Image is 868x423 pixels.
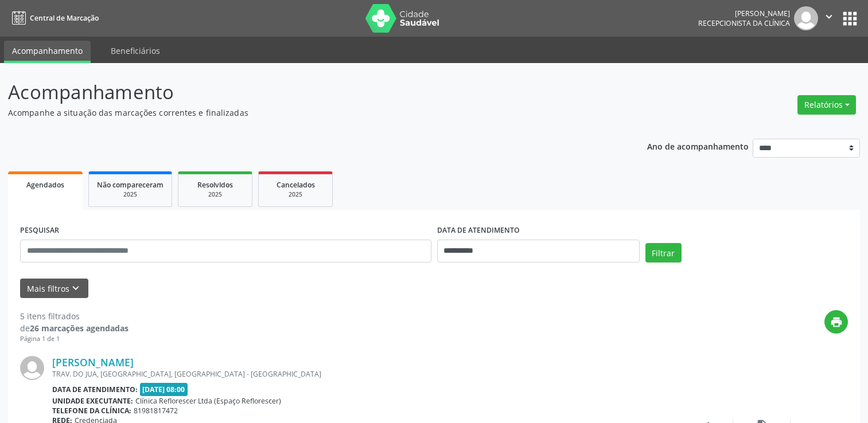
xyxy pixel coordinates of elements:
[794,6,818,30] img: img
[645,243,682,263] button: Filtrar
[824,310,848,334] button: print
[97,190,164,199] div: 2025
[30,13,99,23] span: Central de Marcação
[698,18,790,28] span: Recepcionista da clínica
[8,9,99,28] a: Central de Marcação
[30,323,129,334] strong: 26 marcações agendadas
[197,180,233,190] span: Resolvidos
[52,406,131,416] b: Telefone da clínica:
[20,222,59,240] label: PESQUISAR
[69,282,82,295] i: keyboard_arrow_down
[797,95,856,115] button: Relatórios
[186,190,244,199] div: 2025
[20,310,129,322] div: 5 itens filtrados
[267,190,324,199] div: 2025
[20,322,129,334] div: de
[20,334,129,344] div: Página 1 de 1
[818,6,840,30] button: 
[140,383,188,396] span: [DATE] 08:00
[437,222,520,240] label: DATA DE ATENDIMENTO
[52,356,134,369] a: [PERSON_NAME]
[4,41,91,63] a: Acompanhamento
[134,406,178,416] span: 81981817472
[103,41,168,61] a: Beneficiários
[8,78,605,107] p: Acompanhamento
[20,279,88,299] button: Mais filtroskeyboard_arrow_down
[97,180,164,190] span: Não compareceram
[20,356,44,380] img: img
[52,385,138,394] b: Data de atendimento:
[647,139,749,153] p: Ano de acompanhamento
[52,369,676,379] div: TRAV. DO JUA, [GEOGRAPHIC_DATA], [GEOGRAPHIC_DATA] - [GEOGRAPHIC_DATA]
[830,316,843,328] i: print
[135,396,281,406] span: Clínica Reflorescer Ltda (Espaço Reflorescer)
[52,396,133,406] b: Unidade executante:
[26,180,64,190] span: Agendados
[698,9,790,18] div: [PERSON_NAME]
[823,10,835,23] i: 
[8,107,605,119] p: Acompanhe a situação das marcações correntes e finalizadas
[277,180,315,190] span: Cancelados
[840,9,860,29] button: apps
